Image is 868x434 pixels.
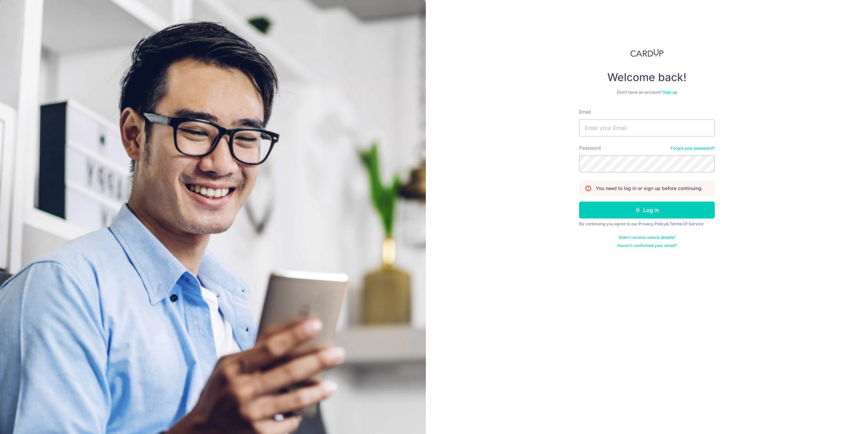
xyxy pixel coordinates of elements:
a: Didn't receive unlock details? [619,235,675,240]
label: Password [579,145,601,151]
a: Haven't confirmed your email? [617,243,677,248]
a: Forgot your password? [671,146,715,151]
a: Privacy Policy [638,221,666,226]
button: Log in [579,202,715,219]
div: Don’t have an account? [579,90,715,95]
img: CardUp Logo [630,49,664,57]
div: By continuing you agree to our & [579,221,715,227]
a: Terms Of Service [670,221,704,226]
h4: Welcome back! [579,71,715,84]
p: You need to log in or sign up before continuing. [596,185,703,192]
a: Sign up [663,90,677,95]
input: Enter your Email [579,119,715,136]
label: Email [579,109,591,115]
